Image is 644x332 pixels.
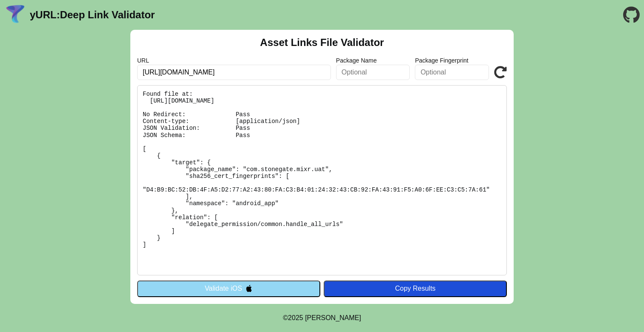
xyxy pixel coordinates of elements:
img: yURL Logo [4,4,26,26]
h2: Asset Links File Validator [260,37,384,49]
a: Michael Ibragimchayev's Personal Site [305,314,361,321]
div: Copy Results [328,285,503,292]
input: Optional [415,65,489,80]
button: Copy Results [324,280,507,297]
span: 2025 [288,314,303,321]
input: Required [137,65,331,80]
img: appleIcon.svg [245,285,253,292]
pre: Found file at: [URL][DOMAIN_NAME] No Redirect: Pass Content-type: [application/json] JSON Validat... [137,85,507,275]
button: Validate iOS [137,280,320,297]
label: Package Name [336,57,410,64]
label: URL [137,57,331,64]
footer: © [283,304,361,332]
label: Package Fingerprint [415,57,489,64]
input: Optional [336,65,410,80]
a: yURL:Deep Link Validator [30,9,155,21]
